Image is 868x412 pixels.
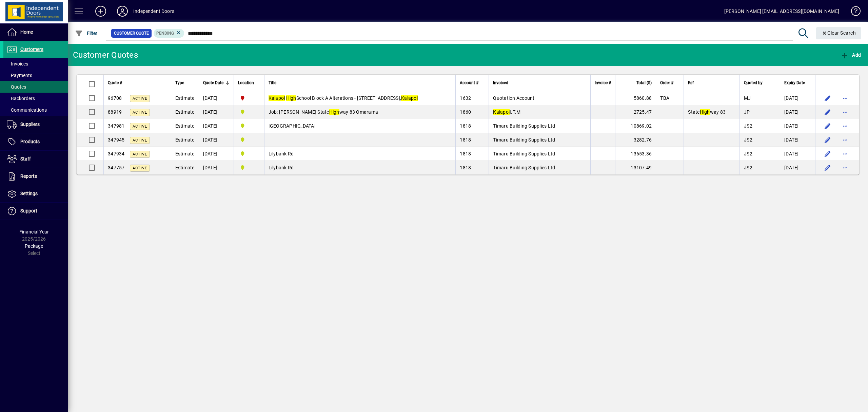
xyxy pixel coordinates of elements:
[460,79,485,87] div: Account #
[780,147,815,161] td: [DATE]
[840,134,851,145] button: More options
[784,79,811,87] div: Expiry Date
[3,104,68,116] a: Communications
[401,95,418,101] em: Kaiapoi
[269,79,452,87] div: Title
[3,116,68,133] a: Suppliers
[199,91,234,105] td: [DATE]
[744,79,763,87] span: Quoted by
[780,161,815,174] td: [DATE]
[493,137,555,143] span: Timaru Building Supplies Ltd
[615,105,656,119] td: 2725.47
[238,122,260,130] span: Timaru
[203,79,230,87] div: Quote Date
[636,79,652,87] span: Total ($)
[25,243,43,249] span: Package
[822,107,833,117] button: Edit
[493,79,586,87] div: Invoiced
[700,109,710,115] em: High
[199,133,234,147] td: [DATE]
[175,137,195,143] span: Estimate
[269,151,294,156] span: Lilybank Rd
[744,151,752,156] span: JS2
[7,61,28,67] span: Invoices
[175,123,195,129] span: Estimate
[269,123,316,129] span: [GEOGRAPHIC_DATA]
[7,84,26,90] span: Quotes
[133,138,147,143] span: Active
[460,137,471,143] span: 1818
[20,191,38,196] span: Settings
[615,147,656,161] td: 13653.36
[7,107,47,113] span: Communications
[269,165,294,170] span: Lilybank Rd
[108,109,122,115] span: 88919
[108,151,125,156] span: 347934
[108,79,122,87] span: Quote #
[595,79,611,87] span: Invoice #
[744,137,752,143] span: JS2
[822,162,833,173] button: Edit
[114,30,149,37] span: Customer Quote
[744,165,752,170] span: JS2
[90,5,112,17] button: Add
[822,93,833,104] button: Edit
[238,164,260,171] span: Timaru
[7,96,35,101] span: Backorders
[660,95,669,101] span: TBA
[7,73,32,78] span: Payments
[744,123,752,129] span: JS2
[840,120,851,131] button: More options
[133,166,147,170] span: Active
[199,161,234,174] td: [DATE]
[133,6,174,17] div: Independent Doors
[133,110,147,115] span: Active
[108,165,125,170] span: 347757
[3,168,68,185] a: Reports
[238,79,260,87] div: Location
[460,151,471,156] span: 1818
[20,156,31,162] span: Staff
[839,49,863,61] button: Add
[3,81,68,93] a: Quotes
[133,152,147,156] span: Active
[460,95,471,101] span: 1632
[816,27,862,39] button: Clear
[238,136,260,144] span: Timaru
[154,29,184,38] mat-chip: Pending Status: Pending
[460,123,471,129] span: 1818
[3,133,68,150] a: Products
[493,109,510,115] em: Kaiapoi
[3,185,68,202] a: Settings
[133,124,147,129] span: Active
[615,119,656,133] td: 10869.02
[840,148,851,159] button: More options
[156,31,174,36] span: Pending
[175,165,195,170] span: Estimate
[20,208,37,213] span: Support
[780,91,815,105] td: [DATE]
[269,79,276,87] span: Title
[780,133,815,147] td: [DATE]
[841,52,861,58] span: Add
[20,46,43,52] span: Customers
[688,109,726,115] span: State way 83
[286,95,296,101] em: High
[108,95,122,101] span: 96708
[238,79,254,87] span: Location
[3,58,68,70] a: Invoices
[175,151,195,156] span: Estimate
[199,147,234,161] td: [DATE]
[20,139,40,144] span: Products
[493,109,520,115] span: I.T.M
[840,107,851,117] button: More options
[3,70,68,81] a: Payments
[269,109,378,115] span: Job: [PERSON_NAME] State way 83 Omarama
[269,95,418,101] span: School Block A Alterations - [STREET_ADDRESS],
[199,105,234,119] td: [DATE]
[20,173,37,179] span: Reports
[615,91,656,105] td: 5860.88
[744,109,750,115] span: JP
[822,120,833,131] button: Edit
[660,79,679,87] div: Order #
